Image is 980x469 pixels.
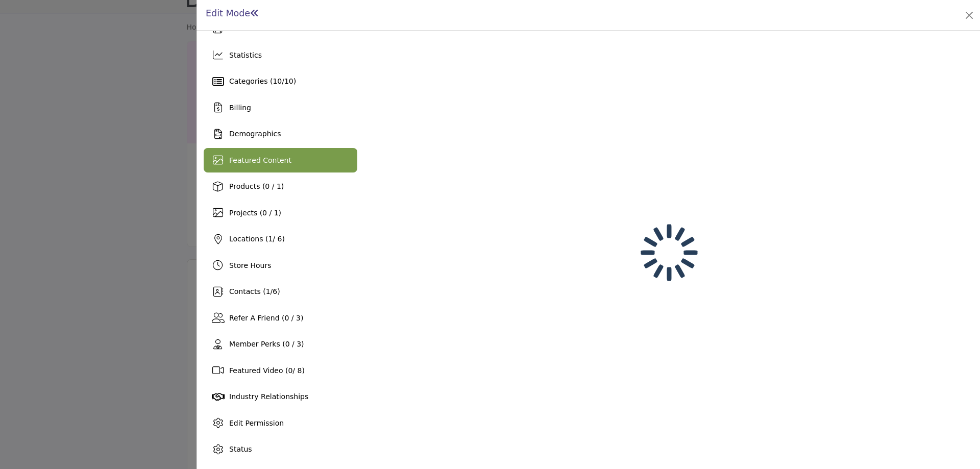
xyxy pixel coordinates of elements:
button: Close [962,8,976,22]
span: Refer A Friend (0 / 3) [229,314,303,322]
h1: Edit Mode [206,8,259,19]
span: Featured Video ( / 8) [229,366,305,375]
span: Projects (0 / 1) [229,209,281,217]
span: Contacts ( / ) [229,287,280,295]
span: Statistics [229,51,262,59]
span: Categories ( / ) [229,77,296,85]
span: 10 [284,77,293,85]
span: Locations ( / 6) [229,235,285,243]
span: Store Hours [229,261,271,269]
span: Status [229,445,252,453]
span: Demographics [229,130,281,138]
span: Edit Permission [229,419,284,427]
span: 0 [288,366,292,375]
span: 10 [273,77,282,85]
span: Billing [229,104,251,112]
span: Featured Content [229,156,291,164]
span: Member Perks (0 / 3) [229,340,304,348]
span: Industry Relationships [229,392,308,401]
span: 1 [266,287,271,295]
span: Products (0 / 1) [229,182,284,190]
span: 1 [268,235,273,243]
span: 6 [273,287,277,295]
